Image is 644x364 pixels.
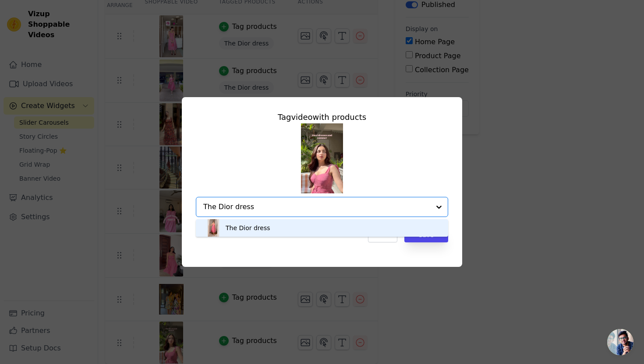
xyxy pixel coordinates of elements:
div: The Dior dress [226,224,270,232]
div: Tag video with products [196,111,448,123]
img: tn-0027f754e04b46869328c3d63fda9912.png [301,123,343,193]
img: product thumbnail [205,219,222,237]
input: Search by product title or paste product URL [203,202,430,212]
div: Open chat [607,329,633,355]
